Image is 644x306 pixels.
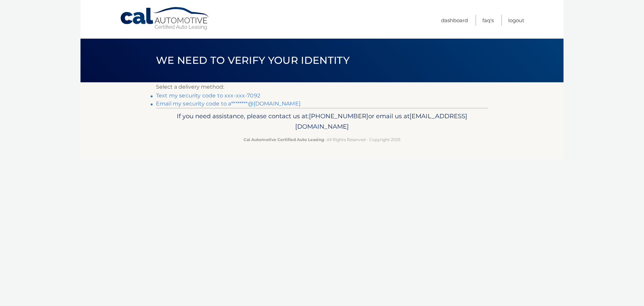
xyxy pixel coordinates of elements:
span: We need to verify your identity [156,54,350,67]
p: Select a delivery method: [156,82,488,92]
a: Email my security code to a********@[DOMAIN_NAME] [156,100,301,107]
p: If you need assistance, please contact us at: or email us at [160,111,484,132]
a: FAQ's [482,15,494,26]
a: Cal Automotive [120,7,210,31]
a: Dashboard [441,15,468,26]
a: Text my security code to xxx-xxx-7092 [156,92,260,99]
strong: Cal Automotive Certified Auto Leasing [244,137,324,142]
p: - All Rights Reserved - Copyright 2025 [160,136,484,143]
a: Logout [508,15,524,26]
span: [PHONE_NUMBER] [309,112,368,120]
